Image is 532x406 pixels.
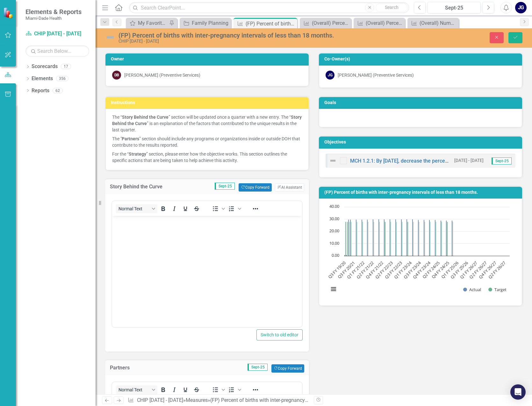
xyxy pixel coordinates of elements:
span: Normal Text [119,206,150,211]
button: Strikethrough [191,204,202,213]
a: (Overall) Number of local organizations that provide education and information about available co... [409,19,457,27]
path: Q3 FY 20/21, 29.7. Actual. [356,219,357,256]
div: Sept-25 [430,4,478,12]
text: Q4 FY 23/24 [412,260,432,280]
h3: (FP) Percent of births with inter-pregnancy intervals of less than 18 months. [324,190,519,195]
p: For the “ ” section, please enter how the objective works. This section outlines the specific act... [112,150,302,164]
button: Search [376,3,407,12]
text: Q3 FY 22/23 [384,260,403,280]
path: Q4 FY 21/22, 30.05. Actual. [384,219,385,256]
path: Q3 FY 20/21, 28. Target. [356,221,357,256]
a: Measures [186,397,208,403]
path: Q3 FY 23/24, 29.4. Actual. [424,220,425,256]
path: Q4 FY 23/24, 28. Target. [430,221,431,256]
button: Switch to old editor [256,329,303,340]
button: AI Assistant [275,183,304,192]
path: Q2 FY 24/25, 28. Target. [441,221,442,256]
div: 356 [56,76,68,81]
button: JG [515,2,527,13]
text: Q2 FY 26/27 [487,260,507,280]
path: Q4 FY 21/22, 28. Target. [385,221,386,256]
div: DB [112,71,121,80]
path: Q3 FY 22/23, 30.06. Actual. [401,219,402,256]
button: Underline [180,204,191,213]
path: Q2 FY 23/24, 29.4. Actual. [418,220,419,256]
path: Q2 FY 23/24, 28. Target. [419,221,420,256]
div: (Overall) Percent of DOH-Miami Dade Information Technology direct secured messaging participants ... [312,19,349,27]
button: Reveal or hide additional toolbar items [250,385,261,394]
span: Sept-25 [248,364,268,371]
text: Q4 FY 21/22 [365,260,385,280]
input: Search Below... [25,45,89,57]
span: Normal Text [119,387,150,392]
path: Q4 FY 19/20, 1. Actual. [346,255,347,256]
div: My Favorites [138,19,168,27]
path: Q2 FY 21/22, 30.1. Actual. [373,219,374,256]
text: 10.00 [329,240,339,246]
path: Q3 FY 19/20, 28. Target. [345,221,346,256]
a: CHIP [DATE] - [DATE] [137,397,183,403]
path: Q2 FY 20/21, 29.7. Actual. [350,219,351,256]
path: Q2 FY 22/23, 28. Target. [396,221,397,256]
div: » » [128,397,309,404]
path: Q3 FY 23/24, 28. Target. [424,221,425,256]
span: Elements & Reports [25,8,82,16]
img: Not Defined [329,157,337,164]
strong: Story Behind the Curve [122,115,169,120]
button: Sept-25 [428,2,481,13]
button: Italic [169,204,180,213]
div: (FP) Percent of births with inter-pregnancy intervals of less than 18 months. [246,20,296,28]
path: Q1 FY 22/23, 30.05. Actual. [390,219,391,256]
input: Search ClearPoint... [129,2,409,13]
a: Family Planning [181,19,229,27]
a: My Favorites [127,19,168,27]
div: JG [326,71,334,80]
h3: Goals [324,100,519,105]
text: Q1 FY 21/22 [346,260,365,280]
div: Numbered list [226,204,242,213]
p: The “ ” section will be updated once a quarter with a new entry. The “ ” is an explanation of the... [112,114,302,134]
path: Q4 FY 23/24, 29.4. Actual. [429,220,430,256]
div: 62 [53,88,63,93]
button: Bold [158,385,169,394]
path: Q4 FY 24/25, 28. Target. [452,221,453,256]
h3: Story Behind the Curve [110,184,182,190]
div: Open Intercom Messenger [510,384,526,400]
path: Q1 FY 21/22, 28. Target. [368,221,369,256]
button: Bold [158,204,169,213]
g: Target, bar series 2 of 2 with 88 bars. [345,207,509,256]
div: [PERSON_NAME] (Preventive Services) [124,72,200,78]
path: Q4 FY 19/20, 28. Target. [347,221,348,256]
text: 40.00 [329,203,339,209]
span: Sept-25 [492,157,512,164]
button: Underline [180,385,191,394]
path: Q1 FY 23/24, 28. Target. [413,221,414,256]
button: Show Actual [463,287,481,292]
h3: Owner [111,57,306,61]
button: Block Normal Text [116,385,157,394]
h3: Partners [110,365,160,371]
button: Show Target [488,287,507,292]
path: Q3 FY 21/22, 30.05. Actual. [378,219,379,256]
text: Q4 FY 26/27 [478,260,497,280]
text: Q1 FY 23/24 [393,260,413,280]
text: Q3 FY 23/24 [402,260,422,280]
div: (FP) Percent of births with inter-pregnancy intervals of less than 18 months. [210,397,380,403]
h3: Co-Owner(s) [324,57,519,61]
path: Q3 FY 21/22, 28. Target. [379,221,380,256]
path: Q3 FY 24/25, 28. Target. [447,221,448,256]
path: Q3 FY 24/25, 29. Actual. [446,220,447,256]
a: (Overall) Percent of DOH-Miami Dade Information Technology direct secured messaging participants ... [301,19,349,27]
svg: Interactive chart [326,204,513,299]
strong: Strategy [129,151,146,157]
text: Q2 FY 22/23 [374,260,394,280]
path: Q2 FY 22/23, 30.06. Actual. [395,219,396,256]
path: Q1 FY 24/25, 28. Target. [435,221,436,256]
img: Not Defined [105,32,115,42]
path: Q1 FY 23/24, 30.06. Actual. [412,219,413,256]
text: Q3 FY 19/20 [327,260,347,280]
button: Block Normal Text [116,204,157,213]
div: (Overall) Percent of Miami-Dade adults who had a [MEDICAL_DATA] screening in the past two years. ... [366,19,403,27]
text: Q2 FY 26/27 [468,260,488,280]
